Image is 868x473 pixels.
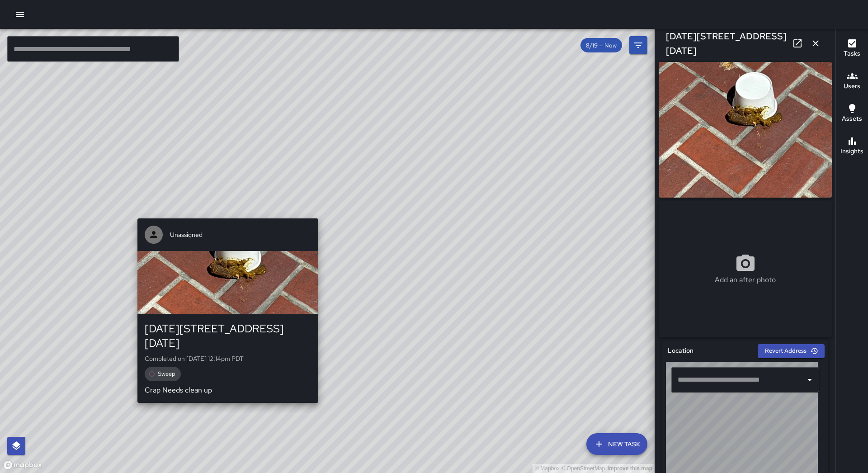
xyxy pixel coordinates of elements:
[836,65,868,98] button: Users
[145,322,311,350] div: [DATE][STREET_ADDRESS][DATE]
[137,218,318,403] button: Unassigned[DATE][STREET_ADDRESS][DATE]Completed on [DATE] 12:14pm PDTSweepCrap Needs clean up
[659,62,832,198] img: request_images%2Fbef0cd1a-a023-4422-8c24-e73aff2bf022
[145,354,311,363] p: Completed on [DATE] 12:14pm PDT
[668,346,693,356] h6: Location
[666,29,788,58] h6: [DATE][STREET_ADDRESS][DATE]
[836,98,868,130] button: Assets
[586,433,647,455] button: New Task
[836,130,868,163] button: Insights
[145,385,311,396] p: Crap Needs clean up
[580,42,622,49] span: 8/19 — Now
[803,374,816,386] button: Open
[842,114,862,124] h6: Assets
[170,230,311,239] span: Unassigned
[844,81,860,91] h6: Users
[715,274,776,285] p: Add an after photo
[629,36,647,54] button: Filters
[844,49,860,59] h6: Tasks
[758,344,825,358] button: Revert Address
[152,370,181,378] span: Sweep
[836,33,868,65] button: Tasks
[840,147,863,156] h6: Insights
